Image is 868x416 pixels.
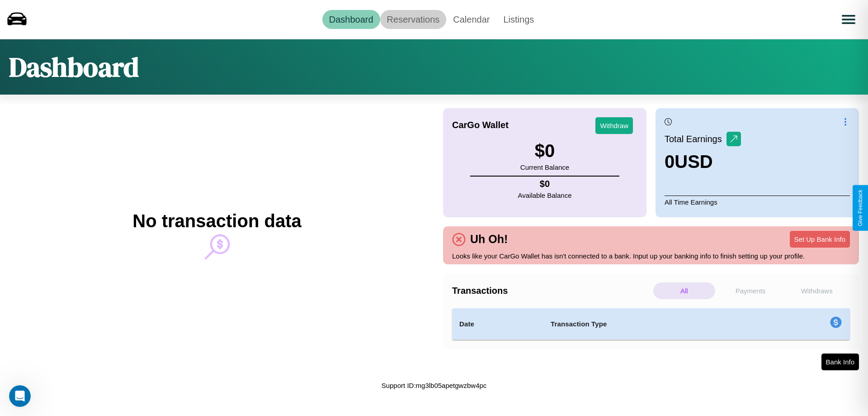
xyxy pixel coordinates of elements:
a: Listings [496,10,541,29]
h4: Date [459,319,536,330]
a: Dashboard [322,10,380,29]
iframe: Intercom live chat [9,385,31,407]
p: Total Earnings [665,131,726,147]
p: Withdraws [786,282,848,299]
p: All [653,282,715,299]
p: Available Balance [518,189,572,201]
h1: Dashboard [9,48,139,86]
h4: Uh Oh! [466,233,512,246]
button: Set Up Bank Info [790,231,850,248]
p: All Time Earnings [665,196,850,208]
div: Give Feedback [857,190,863,226]
p: Support ID: mg3lb05apetgwzbw4pc [382,379,487,392]
a: Calendar [446,10,496,29]
h4: CarGo Wallet [452,120,509,130]
button: Withdraw [595,117,633,134]
h4: $ 0 [518,179,572,189]
table: simple table [452,308,850,340]
h3: 0 USD [665,152,741,172]
h4: Transaction Type [551,319,756,330]
h4: Transactions [452,286,651,296]
p: Current Balance [520,161,569,173]
h3: $ 0 [520,141,569,161]
h2: No transaction data [132,211,301,231]
button: Bank Info [821,354,859,370]
p: Looks like your CarGo Wallet has isn't connected to a bank. Input up your banking info to finish ... [452,250,850,262]
a: Reservations [380,10,447,29]
button: Open menu [836,7,861,32]
p: Payments [720,282,782,299]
